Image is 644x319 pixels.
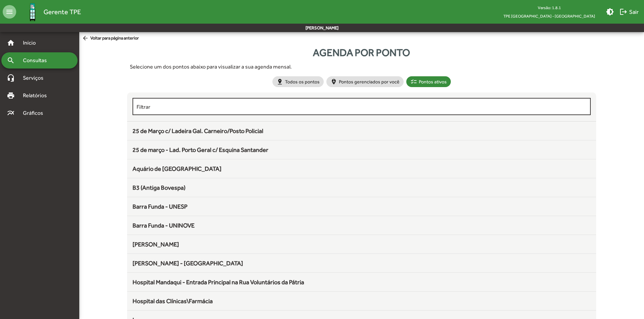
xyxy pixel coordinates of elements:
[7,109,15,117] mat-icon: multiline_chart
[133,278,304,286] span: Hospital Mandaqui - Entrada Principal na Rua Voluntários da Pátria
[22,1,43,23] img: Logo
[133,297,213,304] span: Hospital das Clínicas\Farmácia
[133,165,222,172] span: Aquário de [GEOGRAPHIC_DATA]
[606,8,614,16] mat-icon: brightness_medium
[19,56,56,64] span: Consultas
[130,63,594,71] div: Selecione um dos pontos abaixo para visualizar a sua agenda mensal.
[272,76,324,87] mat-chip: Todos os pontos
[133,184,185,191] span: B3 (Antiga Bovespa)
[133,222,195,229] span: Barra Funda - UNINOVE
[82,35,90,42] mat-icon: arrow_back
[133,260,243,267] span: [PERSON_NAME] - [GEOGRAPHIC_DATA]
[498,3,601,12] div: Versão: 1.8.1
[19,109,52,117] span: Gráficos
[43,6,81,17] span: Gerente TPE
[498,12,601,20] span: TPE [GEOGRAPHIC_DATA] - [GEOGRAPHIC_DATA]
[3,5,16,19] mat-icon: menu
[326,76,404,87] mat-chip: Pontos gerenciados por você
[619,8,627,16] mat-icon: logout
[19,74,53,82] span: Serviços
[127,45,596,60] div: Agenda por ponto
[7,56,15,64] mat-icon: search
[133,127,263,134] span: 25 de Março c/ Ladeira Gal. Carneiro/Posto Policial
[82,35,139,42] span: Voltar para página anterior
[19,39,46,47] span: Início
[619,6,639,18] span: Sair
[19,91,56,100] span: Relatórios
[617,6,641,18] button: Sair
[330,78,337,85] mat-icon: person_pin_circle
[133,146,268,153] span: 25 de março - Lad. Porto Geral c/ Esquina Santander
[406,76,451,87] mat-chip: Pontos ativos
[16,1,81,23] a: Gerente TPE
[276,78,283,85] mat-icon: pin_drop
[7,91,15,100] mat-icon: print
[133,203,187,210] span: Barra Funda - UNESP
[133,241,179,248] span: [PERSON_NAME]
[7,74,15,82] mat-icon: headset_mic
[7,39,15,47] mat-icon: home
[410,78,417,85] mat-icon: checklist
